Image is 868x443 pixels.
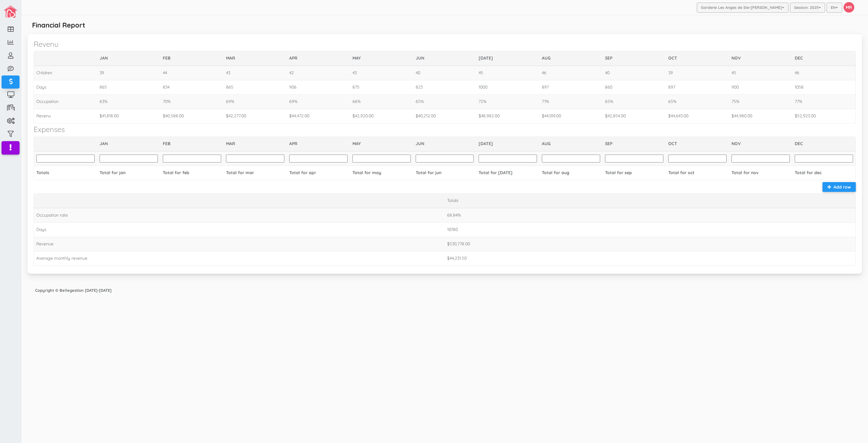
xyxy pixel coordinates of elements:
[476,109,539,123] td: $48,982.00
[729,51,792,66] td: NOV
[350,80,413,94] td: 875
[729,80,792,94] td: 900
[34,66,97,80] td: Children
[539,80,603,94] td: 897
[729,137,792,151] td: NOV
[97,166,160,180] td: Total for jan
[445,194,855,208] td: Totals
[287,80,350,94] td: 906
[413,94,476,109] td: 65%
[476,166,539,180] td: Total for [DATE]
[413,51,476,66] td: JUN
[666,137,729,151] td: OCT
[603,109,666,123] td: $42,854.00
[287,166,350,180] td: Total for apr
[34,40,856,48] h2: Revenu
[34,237,445,251] td: Revenue
[160,166,224,180] td: Total for feb
[603,66,666,80] td: 40
[603,94,666,109] td: 65%
[97,137,160,151] td: JAN
[603,80,666,94] td: 860
[792,51,855,66] td: DEC
[792,80,855,94] td: 1058
[603,137,666,151] td: SEP
[34,109,97,123] td: Revenu
[445,251,855,265] td: $44,231.50
[445,237,855,251] td: $530,778.00
[666,94,729,109] td: 65%
[792,109,855,123] td: $52,923.00
[350,94,413,109] td: 66%
[97,94,160,109] td: 63%
[160,80,224,94] td: 834
[287,51,350,66] td: APR
[729,166,792,180] td: Total for nov
[539,109,603,123] td: $44,109.00
[4,5,17,18] img: image
[729,66,792,80] td: 45
[476,94,539,109] td: 72%
[224,137,287,151] td: MAR
[476,80,539,94] td: 1000
[666,109,729,123] td: $44,643.00
[34,125,856,133] h2: Expenses
[413,166,476,180] td: Total for jun
[539,66,603,80] td: 46
[32,21,85,29] h5: Financial Report
[476,51,539,66] td: [DATE]
[224,109,287,123] td: $42,277.00
[34,208,445,222] td: Occupation rate
[666,80,729,94] td: 897
[792,137,855,151] td: DEC
[729,94,792,109] td: 75%
[97,80,160,94] td: 865
[539,137,603,151] td: AUG
[792,94,855,109] td: 77%
[792,166,855,180] td: Total for dec
[287,109,350,123] td: $44,472.00
[413,80,476,94] td: 823
[842,419,862,437] iframe: chat widget
[350,137,413,151] td: MAY
[666,166,729,180] td: Total for oct
[445,222,855,237] td: 10780
[413,109,476,123] td: $40,212.00
[34,94,97,109] td: Occupation
[287,66,350,80] td: 42
[287,137,350,151] td: APR
[224,166,287,180] td: Total for mar
[350,66,413,80] td: 43
[224,80,287,94] td: 865
[666,51,729,66] td: OCT
[413,137,476,151] td: JUN
[34,251,445,265] td: Average monthly revenue
[603,166,666,180] td: Total for sep
[97,51,160,66] td: JAN
[476,66,539,80] td: 45
[822,182,856,192] button: Add row
[350,109,413,123] td: $42,920.00
[224,66,287,80] td: 43
[476,137,539,151] td: [DATE]
[603,51,666,66] td: SEP
[539,166,603,180] td: Total for aug
[666,66,729,80] td: 39
[539,94,603,109] td: 71%
[224,94,287,109] td: 69%
[34,222,445,237] td: Days
[729,109,792,123] td: $44,980.00
[224,51,287,66] td: MAR
[97,66,160,80] td: 39
[792,66,855,80] td: 46
[160,66,224,80] td: 44
[160,109,224,123] td: $40,588.00
[34,166,97,180] td: Totals
[97,109,160,123] td: $41,818.00
[445,208,855,222] td: 68.84%
[160,137,224,151] td: FEB
[350,166,413,180] td: Total for may
[350,51,413,66] td: MAY
[160,94,224,109] td: 70%
[160,51,224,66] td: FEB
